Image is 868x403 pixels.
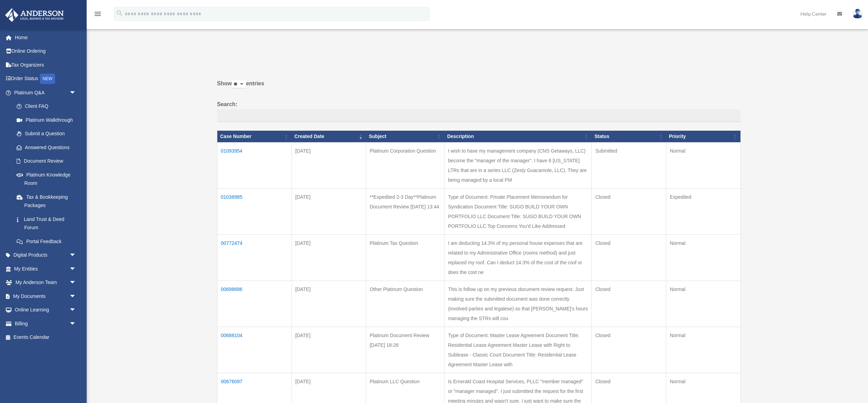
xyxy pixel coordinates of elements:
[5,303,87,317] a: Online Learningarrow_drop_down
[444,188,592,234] td: Type of Document: Private Placement Memorandum for Syndication Document Title: SUGO BUILD YOUR OW...
[444,131,592,143] th: Description: activate to sort column ascending
[5,276,87,290] a: My Anderson Teamarrow_drop_down
[366,131,444,143] th: Subject: activate to sort column ascending
[592,234,666,281] td: Closed
[592,131,666,143] th: Status: activate to sort column ascending
[10,140,80,154] a: Answered Questions
[366,142,444,188] td: Platinum Corporation Question
[217,109,741,122] input: Search:
[69,289,83,303] span: arrow_drop_down
[292,281,366,327] td: [DATE]
[40,74,55,84] div: NEW
[69,317,83,331] span: arrow_drop_down
[5,248,87,262] a: Digital Productsarrow_drop_down
[592,142,666,188] td: Submitted
[217,234,292,281] td: 00772474
[217,281,292,327] td: 00698686
[10,127,83,141] a: Submit a Question
[366,281,444,327] td: Other Platinum Question
[5,72,87,86] a: Order StatusNEW
[666,234,741,281] td: Normal
[217,100,741,122] label: Search:
[217,79,741,95] label: Show entries
[592,188,666,234] td: Closed
[5,31,87,44] a: Home
[666,142,741,188] td: Normal
[10,168,83,190] a: Platinum Knowledge Room
[592,327,666,373] td: Closed
[10,234,83,248] a: Portal Feedback
[444,142,592,188] td: I wish to have my management company (CNS Getaways, LLC) become the "manager of the manager". I h...
[666,188,741,234] td: Expedited
[666,327,741,373] td: Normal
[69,303,83,317] span: arrow_drop_down
[292,131,366,143] th: Created Date: activate to sort column ascending
[366,234,444,281] td: Platinum Tax Question
[666,131,741,143] th: Priority: activate to sort column ascending
[10,154,83,168] a: Document Review
[116,9,123,17] i: search
[10,100,83,113] a: Client FAQ
[292,188,366,234] td: [DATE]
[444,281,592,327] td: This is follow up on my previous document review request. Just making sure the submitted document...
[69,276,83,290] span: arrow_drop_down
[94,10,102,18] i: menu
[217,327,292,373] td: 00688104
[217,131,292,143] th: Case Number: activate to sort column ascending
[5,58,87,72] a: Tax Organizers
[5,44,87,58] a: Online Ordering
[217,142,292,188] td: 01093954
[69,86,83,100] span: arrow_drop_down
[444,234,592,281] td: I am deducting 14.3% of my personal house expenses that are related to my Administrative Office (...
[5,289,87,303] a: My Documentsarrow_drop_down
[292,142,366,188] td: [DATE]
[69,248,83,263] span: arrow_drop_down
[94,12,102,18] a: menu
[5,331,87,344] a: Events Calendar
[232,80,246,88] select: Showentries
[366,327,444,373] td: Platinum Document Review [DATE] 18:28
[10,113,83,127] a: Platinum Walkthrough
[5,317,87,331] a: Billingarrow_drop_down
[3,8,66,22] img: Anderson Advisors Platinum Portal
[10,212,83,234] a: Land Trust & Deed Forum
[5,262,87,276] a: My Entitiesarrow_drop_down
[444,327,592,373] td: Type of Document: Master Lease Agreement Document Title: Residential Lease Agreement Master Lease...
[292,327,366,373] td: [DATE]
[69,262,83,276] span: arrow_drop_down
[10,190,83,212] a: Tax & Bookkeeping Packages
[666,281,741,327] td: Normal
[217,188,292,234] td: 01038985
[292,234,366,281] td: [DATE]
[5,86,83,100] a: Platinum Q&Aarrow_drop_down
[592,281,666,327] td: Closed
[852,9,863,19] img: User Pic
[366,188,444,234] td: **Expedited 2-3 Day**Platinum Document Review [DATE] 13:44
